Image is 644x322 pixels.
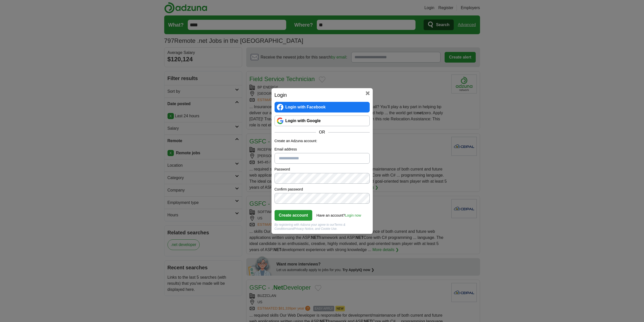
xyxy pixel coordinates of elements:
[345,213,361,217] a: Login now
[275,91,370,99] h2: Login
[275,102,370,112] a: Login with Facebook
[317,210,361,218] div: Have an account?
[316,129,328,135] span: OR
[275,210,313,221] button: Create account
[275,167,370,172] label: Password
[275,116,370,126] a: Login with Google
[275,187,370,192] label: Confirm password
[275,138,370,144] p: Create an Adzuna account:
[294,227,313,231] a: Privacy Notice
[275,147,370,152] label: Email address
[275,223,370,231] div: By registering with Adzuna your agree to our and , and Cookie Use.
